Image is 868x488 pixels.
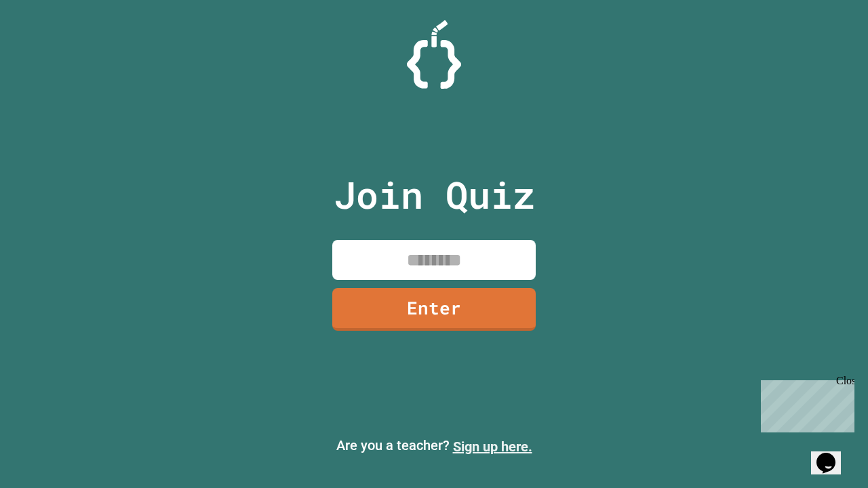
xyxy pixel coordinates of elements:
p: Join Quiz [334,167,535,223]
iframe: chat widget [811,434,854,474]
iframe: chat widget [755,375,854,432]
a: Sign up here. [453,439,532,455]
div: Chat with us now!Close [5,5,94,86]
a: Enter [332,288,536,331]
img: Logo.svg [407,20,461,89]
p: Are you a teacher? [11,435,857,457]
